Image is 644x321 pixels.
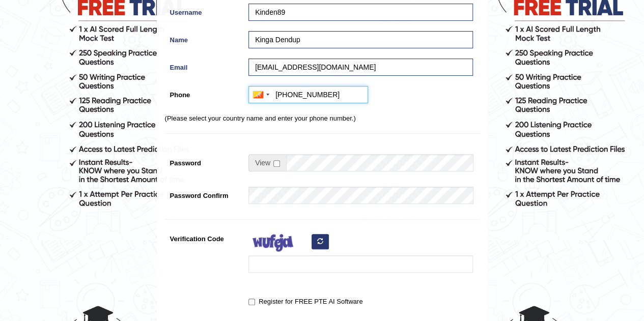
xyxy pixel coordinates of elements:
[248,86,368,103] input: +975 17 12 34 56
[165,154,244,168] label: Password
[165,230,244,244] label: Verification Code
[165,86,244,100] label: Phone
[165,113,480,123] p: (Please select your country name and enter your phone number.)
[165,4,244,17] label: Username
[248,299,255,305] input: Register for FREE PTE AI Software
[248,297,362,307] label: Register for FREE PTE AI Software
[273,160,280,167] input: Show/Hide Password
[249,86,272,103] div: Bhutan (འབྲུག): +975
[165,187,244,200] label: Password Confirm
[165,59,244,72] label: Email
[165,31,244,45] label: Name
